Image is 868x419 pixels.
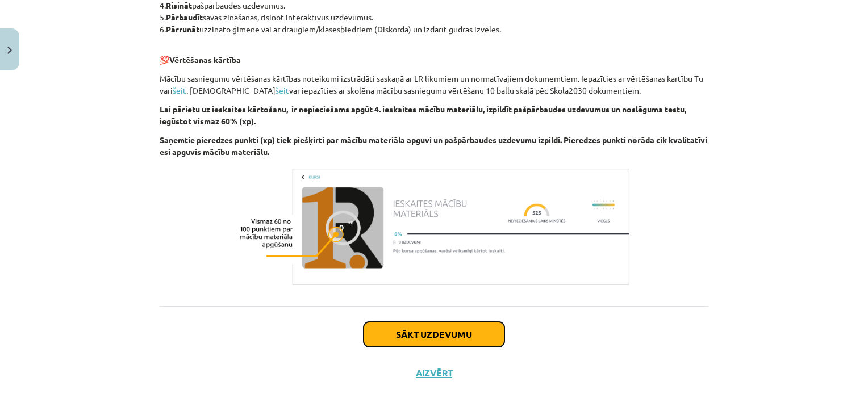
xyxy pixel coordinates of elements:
button: Aizvērt [412,367,456,379]
button: Sākt uzdevumu [364,322,504,347]
img: icon-close-lesson-0947bae3869378f0d4975bcd49f059093ad1ed9edebbc8119c70593378902aed.svg [7,47,12,54]
p: Mācību sasniegumu vērtēšanas kārtības noteikumi izstrādāti saskaņā ar LR likumiem un normatīvajie... [160,73,708,97]
b: Lai pārietu uz ieskaites kārtošanu, ir nepieciešams apgūt 4. ieskaites mācību materiālu, izpildīt... [160,104,686,126]
p: 💯 [160,42,708,66]
a: šeit [276,85,289,95]
b: Vērtēšanas kārtība [169,55,241,65]
b: Saņemtie pieredzes punkti (xp) tiek piešķirti par mācību materiāla apguvi un pašpārbaudes uzdevum... [160,135,707,157]
a: šeit [173,85,186,95]
b: Pārrunāt [166,24,199,34]
b: Pārbaudīt [166,12,203,22]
